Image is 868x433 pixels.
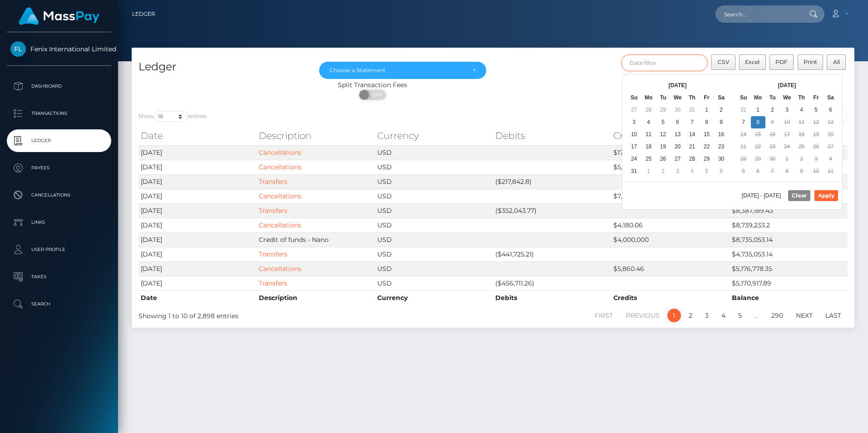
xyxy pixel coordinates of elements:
a: 5 [733,309,747,322]
td: [DATE] [138,218,256,232]
td: 14 [685,128,700,141]
td: 2 [656,165,671,177]
a: Transfers [259,250,287,258]
th: Currency [375,290,493,305]
span: Print [804,59,817,65]
td: $5,899.62 [611,160,729,174]
td: USD [375,261,493,276]
th: Date [138,290,256,305]
span: [DATE] - [DATE] [742,193,784,198]
span: All [833,59,840,65]
button: PDF [769,54,794,70]
a: Cancellations [259,221,301,229]
td: 1 [751,104,765,116]
th: Credits [611,290,729,305]
th: [DATE] [751,79,824,92]
td: 21 [685,141,700,153]
p: Payees [10,161,108,175]
label: Show entries [138,111,207,122]
span: Excel [745,59,759,65]
td: USD [375,203,493,218]
td: 6 [751,165,765,177]
td: $5,170,917.89 [730,276,848,290]
td: $4,735,053.14 [730,247,848,261]
th: Tu [765,92,780,104]
p: Cancellations [10,188,108,202]
a: Search [7,293,111,315]
td: $7,140.44 [611,189,729,203]
td: ($441,725.21) [493,247,611,261]
td: USD [375,232,493,247]
td: [DATE] [138,261,256,276]
td: 28 [641,104,656,116]
td: 25 [794,141,809,153]
td: 8 [700,116,714,128]
a: 2 [684,309,697,322]
a: Payees [7,157,111,179]
td: 1 [700,104,714,116]
td: USD [375,145,493,160]
td: 25 [641,153,656,165]
td: 10 [809,165,824,177]
a: User Profile [7,238,111,261]
p: Links [10,216,108,229]
a: Next [791,309,818,322]
td: 31 [685,104,700,116]
span: Fenix International Limited [7,45,111,53]
td: $8,387,189.43 [730,203,848,218]
td: USD [375,247,493,261]
td: 11 [824,165,838,177]
td: USD [375,174,493,189]
td: 2 [794,153,809,165]
td: 3 [627,116,641,128]
td: 12 [656,128,671,141]
button: Apply [814,190,838,201]
td: 5 [700,165,714,177]
td: 29 [751,153,765,165]
td: 4 [794,104,809,116]
td: ($456,711.26) [493,276,611,290]
td: 23 [714,141,729,153]
td: 7 [736,116,751,128]
span: CSV [718,59,730,65]
td: 1 [641,165,656,177]
th: Th [794,92,809,104]
th: Mo [641,92,656,104]
a: Transfers [259,177,287,186]
td: 3 [809,153,824,165]
td: 28 [736,153,751,165]
td: 7 [765,165,780,177]
a: 4 [716,309,730,322]
td: 24 [627,153,641,165]
div: Choose a Statement [330,67,465,74]
td: 3 [780,104,794,116]
td: 17 [780,128,794,141]
td: 22 [751,141,765,153]
th: Fr [809,92,824,104]
td: 15 [751,128,765,141]
td: 26 [809,141,824,153]
th: Su [627,92,641,104]
td: 1 [780,153,794,165]
td: 9 [765,116,780,128]
td: 20 [824,128,838,141]
td: 29 [656,104,671,116]
p: Search [10,297,108,311]
th: Tu [656,92,671,104]
td: 16 [714,128,729,141]
a: Transactions [7,102,111,125]
td: 4 [824,153,838,165]
th: Description [256,127,375,145]
p: Ledger [10,134,108,148]
td: 4 [641,116,656,128]
td: 18 [641,141,656,153]
td: 20 [671,141,685,153]
td: 15 [700,128,714,141]
td: [DATE] [138,189,256,203]
td: 17 [627,141,641,153]
td: 30 [714,153,729,165]
span: PDF [775,59,788,65]
td: 8 [751,116,765,128]
th: Description [256,290,375,305]
td: 5 [656,116,671,128]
